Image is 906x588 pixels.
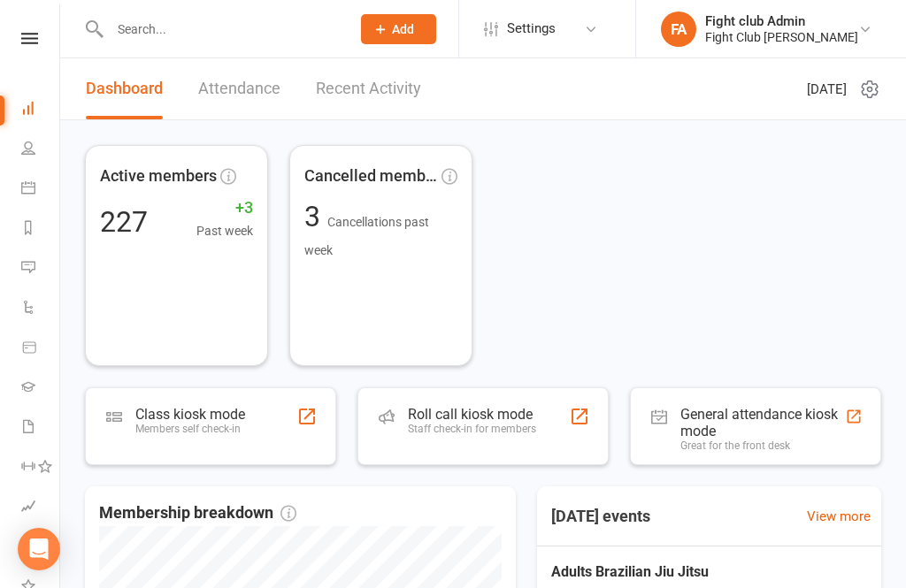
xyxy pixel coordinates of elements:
[304,164,438,189] span: Cancelled members
[21,130,61,170] a: People
[86,58,163,119] a: Dashboard
[316,58,421,119] a: Recent Activity
[135,423,245,435] div: Members self check-in
[196,195,253,221] span: +3
[807,506,871,527] a: View more
[680,439,845,452] div: Great for the front desk
[21,329,61,369] a: Product Sales
[100,164,217,189] span: Active members
[361,14,436,44] button: Add
[21,170,61,210] a: Calendar
[18,528,60,570] div: Open Intercom Messenger
[705,13,858,29] div: Fight club Admin
[680,406,845,439] div: General attendance kiosk mode
[135,406,245,423] div: Class kiosk mode
[705,29,858,45] div: Fight Club [PERSON_NAME]
[100,208,148,236] div: 227
[392,22,414,36] span: Add
[507,9,556,49] span: Settings
[21,488,61,528] a: Assessments
[196,221,253,241] span: Past week
[537,500,664,532] h3: [DATE] events
[551,561,764,584] span: Adults Brazilian Jiu Jitsu
[661,11,696,47] div: FA
[104,17,338,42] input: Search...
[21,210,61,249] a: Reports
[304,200,327,233] span: 3
[408,423,536,435] div: Staff check-in for members
[304,215,429,257] span: Cancellations past week
[807,79,847,100] span: [DATE]
[408,406,536,423] div: Roll call kiosk mode
[21,90,61,130] a: Dashboard
[198,58,280,119] a: Attendance
[99,500,296,526] span: Membership breakdown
